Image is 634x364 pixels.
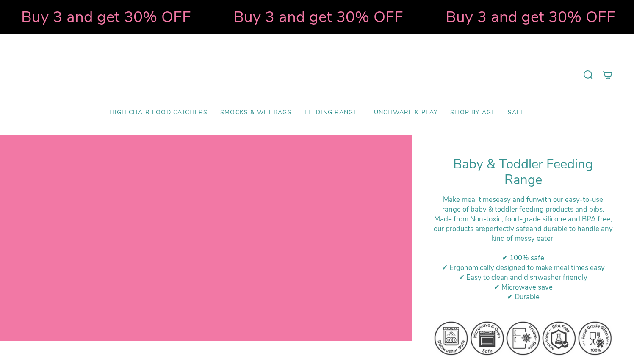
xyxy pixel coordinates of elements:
a: High Chair Food Catchers [103,103,214,123]
strong: Buy 3 and get 30% OFF [445,6,615,28]
strong: Buy 3 and get 30% OFF [233,6,403,28]
strong: easy and fun [496,195,537,204]
div: ✔ Ergonomically designed to make meal times easy [433,263,613,273]
span: Smocks & Wet Bags [220,109,292,116]
span: Lunchware & Play [370,109,437,116]
div: ✔ Easy to clean and dishwasher friendly [433,273,613,282]
span: ade from Non-toxic, food-grade silicone and BPA free, our products are and durable to handle any ... [434,214,613,243]
strong: perfectly safe [485,224,529,234]
span: Shop by Age [450,109,495,116]
span: ✔ Microwave save [494,282,553,292]
span: Feeding Range [305,109,357,116]
div: ✔ Durable [433,292,613,302]
div: Make meal times with our easy-to-use range of baby & toddler feeding products and bibs. [433,195,613,214]
div: ✔ 100% safe [433,253,613,263]
a: Shop by Age [444,103,501,123]
a: Lunchware & Play [364,103,444,123]
span: High Chair Food Catchers [109,109,208,116]
a: Feeding Range [298,103,364,123]
a: Smocks & Wet Bags [214,103,298,123]
div: M [433,214,613,243]
span: SALE [508,109,525,116]
h1: Baby & Toddler Feeding Range [433,157,613,188]
strong: Buy 3 and get 30% OFF [21,6,191,28]
a: SALE [501,103,531,123]
a: Mumma’s Little Helpers [244,47,390,103]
